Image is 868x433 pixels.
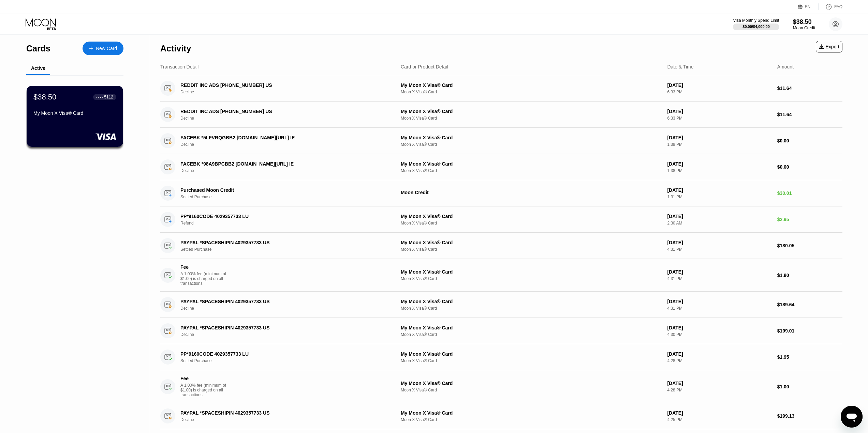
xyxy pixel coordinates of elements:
div: FACEBK *5LFVRQGBB2 [DOMAIN_NAME][URL] IE [180,135,377,140]
div: My Moon X Visa® Card [401,269,662,275]
div: PAYPAL *SPACESHIPIN 4029357733 USSettled PurchaseMy Moon X Visa® CardMoon X Visa® Card[DATE]4:31 ... [160,233,842,259]
div: New Card [83,42,123,55]
div: Moon X Visa® Card [401,221,662,226]
div: My Moon X Visa® Card [401,109,662,114]
div: Settled Purchase [180,247,392,252]
div: 1:38 PM [667,168,771,173]
div: Purchased Moon Credit [180,187,377,193]
div: $38.50● ● ● ●5112My Moon X Visa® Card [27,86,123,147]
div: EN [798,3,819,10]
div: Transaction Detail [160,64,198,69]
div: Fee [180,264,228,270]
div: Card or Product Detail [401,64,448,69]
div: $30.01 [777,190,842,196]
div: 4:25 PM [667,417,771,422]
div: FeeA 1.00% fee (minimum of $1.00) is charged on all transactionsMy Moon X Visa® CardMoon X Visa® ... [160,259,842,292]
div: $189.64 [777,302,842,307]
div: Decline [180,142,392,147]
div: 4:31 PM [667,247,771,252]
div: FAQ [819,3,842,10]
div: 6:33 PM [667,116,771,121]
div: [DATE] [667,410,771,416]
div: [DATE] [667,325,771,330]
div: PAYPAL *SPACESHIPIN 4029357733 USDeclineMy Moon X Visa® CardMoon X Visa® Card[DATE]4:25 PM$199.13 [160,403,842,429]
div: Moon X Visa® Card [401,306,662,311]
div: Settled Purchase [180,195,392,199]
div: [DATE] [667,269,771,275]
div: My Moon X Visa® Card [401,325,662,330]
div: [DATE] [667,82,771,88]
div: $0.00 [777,164,842,170]
div: Activity [160,44,191,53]
div: Date & Time [667,64,693,69]
div: 5112 [104,95,113,99]
div: $38.50 [33,93,56,102]
div: FACEBK *98A9BPCBB2 [DOMAIN_NAME][URL] IEDeclineMy Moon X Visa® CardMoon X Visa® Card[DATE]1:38 PM... [160,154,842,180]
div: [DATE] [667,214,771,219]
div: My Moon X Visa® Card [401,240,662,245]
div: Export [819,44,839,49]
div: A 1.00% fee (minimum of $1.00) is charged on all transactions [180,383,232,397]
div: Active [31,65,45,71]
div: 4:30 PM [667,332,771,337]
div: 2:30 AM [667,221,771,226]
div: $1.00 [777,384,842,389]
div: $199.13 [777,413,842,419]
div: REDDIT INC ADS [PHONE_NUMBER] US [180,82,377,88]
div: $0.00 / $4,000.00 [742,25,770,29]
div: [DATE] [667,299,771,304]
div: $38.50 [793,18,815,26]
div: $2.95 [777,217,842,222]
div: PAYPAL *SPACESHIPIN 4029357733 US [180,240,377,245]
div: Moon X Visa® Card [401,332,662,337]
div: PAYPAL *SPACESHIPIN 4029357733 US [180,299,377,304]
div: [DATE] [667,135,771,140]
div: 4:28 PM [667,358,771,363]
div: PP*9160CODE 4029357733 LUSettled PurchaseMy Moon X Visa® CardMoon X Visa® Card[DATE]4:28 PM$1.95 [160,344,842,370]
div: Purchased Moon CreditSettled PurchaseMoon Credit[DATE]1:31 PM$30.01 [160,180,842,206]
div: REDDIT INC ADS [PHONE_NUMBER] US [180,109,377,114]
div: $11.64 [777,86,842,91]
div: PAYPAL *SPACESHIPIN 4029357733 US [180,325,377,330]
div: 4:28 PM [667,388,771,392]
div: 1:31 PM [667,195,771,199]
div: $1.80 [777,273,842,278]
div: Export [816,41,842,52]
div: My Moon X Visa® Card [401,351,662,357]
div: Decline [180,417,392,422]
div: [DATE] [667,161,771,167]
div: Moon X Visa® Card [401,168,662,173]
div: Moon X Visa® Card [401,90,662,94]
iframe: Бутон за стартиране на прозореца за текстови съобщения [841,406,863,428]
div: Moon X Visa® Card [401,417,662,422]
div: 6:33 PM [667,90,771,94]
div: $0.00 [777,138,842,143]
div: [DATE] [667,381,771,386]
div: PAYPAL *SPACESHIPIN 4029357733 USDeclineMy Moon X Visa® CardMoon X Visa® Card[DATE]4:31 PM$189.64 [160,292,842,318]
div: Visa Monthly Spend Limit$0.00/$4,000.00 [733,18,779,30]
div: My Moon X Visa® Card [401,214,662,219]
div: [DATE] [667,240,771,245]
div: My Moon X Visa® Card [33,110,116,116]
div: [DATE] [667,187,771,193]
div: Amount [777,64,794,69]
div: $180.05 [777,243,842,248]
div: My Moon X Visa® Card [401,299,662,304]
div: My Moon X Visa® Card [401,82,662,88]
div: Visa Monthly Spend Limit [733,18,779,23]
div: PAYPAL *SPACESHIPIN 4029357733 USDeclineMy Moon X Visa® CardMoon X Visa® Card[DATE]4:30 PM$199.01 [160,318,842,344]
div: My Moon X Visa® Card [401,381,662,386]
div: PP*9160CODE 4029357733 LU [180,351,377,357]
div: Moon X Visa® Card [401,276,662,281]
div: $11.64 [777,112,842,117]
div: EN [805,4,811,9]
div: Decline [180,168,392,173]
div: REDDIT INC ADS [PHONE_NUMBER] USDeclineMy Moon X Visa® CardMoon X Visa® Card[DATE]6:33 PM$11.64 [160,75,842,102]
div: Cards [26,44,50,53]
div: [DATE] [667,109,771,114]
div: Fee [180,376,228,381]
div: Refund [180,221,392,226]
div: PAYPAL *SPACESHIPIN 4029357733 US [180,410,377,416]
div: New Card [96,46,117,51]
